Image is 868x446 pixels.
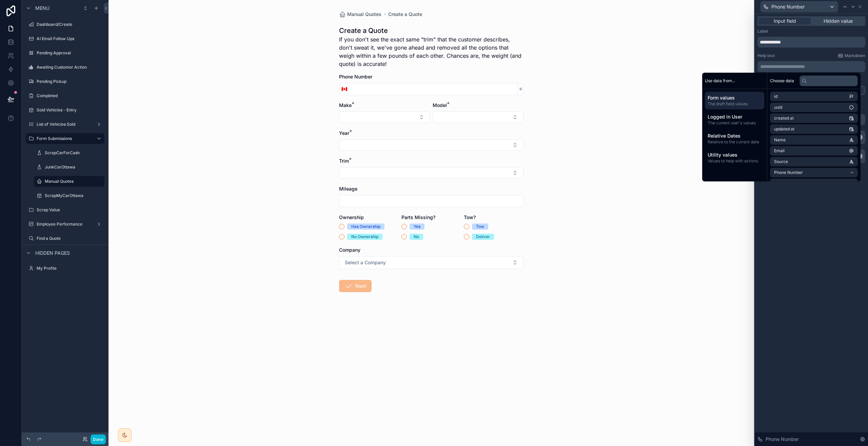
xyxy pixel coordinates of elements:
[45,193,103,198] label: ScrapMyCarOttawa
[45,164,103,170] label: JunkCarOttawa
[339,256,524,269] button: Select Button
[37,221,94,227] label: Employee Performance
[351,224,380,230] div: Has Ownership
[34,162,104,173] a: JunkCarOttawa
[339,167,524,179] button: Select Button
[26,48,104,58] a: Pending Approval
[339,139,524,151] button: Select Button
[341,86,347,92] span: 🇨🇦
[708,94,762,101] span: Form values
[34,176,104,187] a: Manual Quotes
[37,36,103,41] label: AI Email Follow Ups
[26,33,104,44] a: AI Email Follow Ups
[708,139,762,145] span: Relative to the current date
[757,53,775,58] label: Help text
[757,29,768,34] label: Label
[26,204,104,215] a: Scrap Value
[345,259,386,266] span: Select a Company
[705,78,735,84] span: Use data from...
[37,136,91,141] label: Form Submissions
[339,74,372,79] span: Phone Number
[760,1,838,13] button: Phone Number
[37,22,103,27] label: Dashboard/Create
[708,101,762,107] span: The draft field values
[388,11,422,18] a: Create a Quote
[766,436,799,443] span: Phone Number
[26,233,104,244] a: Find a Quote
[339,186,357,192] span: Mileage
[91,434,106,444] button: Done
[708,132,762,139] span: Relative Dates
[37,107,103,113] label: Sold Vehicles - Entry
[26,62,104,73] a: Awaiting Customer Action
[35,5,50,12] span: Menu
[339,111,430,123] button: Select Button
[339,158,349,164] span: Trim
[26,90,104,101] a: Completed
[37,65,103,70] label: Awaiting Customer Action
[476,224,484,230] div: Tow
[433,102,447,108] span: Model
[37,50,103,56] label: Pending Approval
[347,11,381,18] span: Manual Quotes
[339,102,352,108] span: Make
[37,122,94,127] label: List of Vehicles Sold
[401,214,435,220] span: Parts Missing?
[26,19,104,30] a: Dashboard/Create
[26,119,104,130] a: List of Vehicles Sold
[824,18,853,24] span: Hidden value
[771,3,805,10] span: Phone Number
[34,147,104,158] a: ScrapCarForCash
[339,35,524,68] span: If you don't see the exact same "trim" that the customer describes, don't sweat it, we've gone ah...
[34,190,104,201] a: ScrapMyCarOttawa
[37,266,103,271] label: My Profile
[37,207,103,213] label: Scrap Value
[339,11,381,18] a: Manual Quotes
[414,234,419,240] div: No
[35,250,70,256] span: Hidden pages
[838,53,865,58] a: Markdown
[26,105,104,115] a: Sold Vehicles - Entry
[774,18,796,24] span: Input field
[45,179,100,184] label: Manual Quotes
[339,26,524,35] h1: Create a Quote
[339,130,349,136] span: Year
[26,219,104,230] a: Employee Performance
[702,89,767,169] div: scrollable content
[26,133,104,144] a: Form Submissions
[26,76,104,87] a: Pending Pickup
[708,158,762,164] span: Values to help with actions
[26,263,104,274] a: My Profile
[464,214,476,220] span: Tow?
[757,61,865,72] div: scrollable content
[708,120,762,126] span: The current user's values
[770,78,794,84] span: Choose data
[414,224,420,230] div: Yes
[476,234,490,240] div: Deliver
[708,151,762,158] span: Utility values
[37,93,103,99] label: Completed
[339,83,349,95] button: Select Button
[339,214,364,220] span: Ownership
[37,236,103,241] label: Find a Quote
[351,234,378,240] div: No Ownership
[845,53,865,58] span: Markdown
[433,111,524,123] button: Select Button
[708,113,762,120] span: Logged in User
[339,247,360,253] span: Company
[45,150,103,156] label: ScrapCarForCash
[37,79,103,84] label: Pending Pickup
